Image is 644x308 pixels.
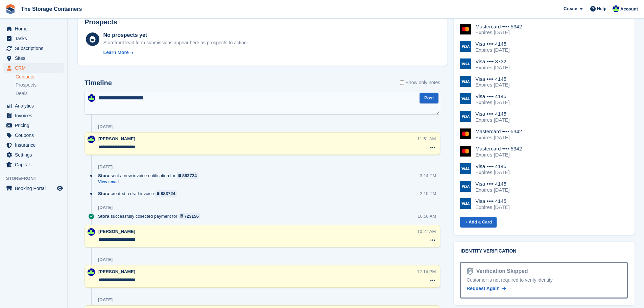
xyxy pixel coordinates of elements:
[98,229,135,234] span: [PERSON_NAME]
[620,6,638,13] span: Account
[103,49,128,56] div: Learn More
[15,184,55,193] span: Booking Portal
[3,140,64,150] a: menu
[420,172,436,179] div: 3:14 PM
[98,190,109,197] span: Stora
[15,101,55,111] span: Analytics
[475,128,522,135] div: Mastercard •••• 5342
[3,160,64,169] a: menu
[475,135,522,141] div: Expires [DATE]
[161,190,175,197] div: 883724
[88,136,95,143] img: Stacy Williams
[418,213,436,219] div: 10:50 AM
[88,268,95,276] img: Stacy Williams
[3,24,64,33] a: menu
[98,269,135,274] span: [PERSON_NAME]
[3,101,64,111] a: menu
[3,111,64,120] a: menu
[460,41,471,52] img: Visa Logo
[3,150,64,160] a: menu
[16,82,37,88] span: Prospects
[18,3,85,15] a: The Storage Containers
[475,58,509,65] div: Visa •••• 3732
[460,217,497,228] a: + Add a Card
[475,163,509,169] div: Visa •••• 4145
[460,76,471,87] img: Visa Logo
[3,63,64,73] a: menu
[6,175,67,182] span: Storefront
[15,150,55,160] span: Settings
[98,172,109,179] span: Stora
[475,187,509,193] div: Expires [DATE]
[475,111,509,117] div: Visa •••• 4145
[3,184,64,193] a: menu
[88,228,95,236] img: Stacy Williams
[85,79,112,87] h2: Timeline
[564,5,577,12] span: Create
[460,24,471,34] img: Mastercard Logo
[475,198,509,204] div: Visa •••• 4145
[420,190,436,197] div: 2:10 PM
[98,213,204,219] div: successfully collected payment for
[467,277,621,284] div: Customer is not required to verify identity.
[474,267,528,275] div: Verification Skipped
[15,63,55,73] span: CRM
[460,93,471,104] img: Visa Logo
[475,82,509,88] div: Expires [DATE]
[98,205,113,210] div: [DATE]
[15,121,55,130] span: Pricing
[56,184,64,192] a: Preview store
[182,172,197,179] div: 883724
[98,124,113,129] div: [DATE]
[475,41,509,47] div: Visa •••• 4145
[179,213,201,219] a: 723156
[3,53,64,63] a: menu
[177,172,199,179] a: 883724
[400,79,404,86] input: Show only notes
[98,257,113,262] div: [DATE]
[15,24,55,33] span: Home
[460,181,471,192] img: Visa Logo
[613,5,619,12] img: Stacy Williams
[85,18,117,26] h2: Prospects
[467,286,500,291] span: Request Again
[103,39,248,46] div: Storefront lead form submissions appear here as prospects to action.
[467,267,473,275] img: Identity Verification Ready
[417,228,436,235] div: 10:27 AM
[475,146,522,152] div: Mastercard •••• 5342
[460,58,471,69] img: Visa Logo
[3,44,64,53] a: menu
[400,79,440,86] label: Show only notes
[475,24,522,30] div: Mastercard •••• 5342
[460,128,471,139] img: Mastercard Logo
[98,297,113,303] div: [DATE]
[15,111,55,120] span: Invoices
[15,44,55,53] span: Subscriptions
[475,152,522,158] div: Expires [DATE]
[3,34,64,43] a: menu
[460,146,471,157] img: Mastercard Logo
[16,74,64,80] a: Contacts
[16,90,28,97] span: Deals
[98,136,135,141] span: [PERSON_NAME]
[88,94,95,102] img: Stacy Williams
[460,111,471,122] img: Visa Logo
[155,190,177,197] a: 883724
[417,268,436,275] div: 12:14 PM
[3,131,64,140] a: menu
[475,181,509,187] div: Visa •••• 4145
[475,76,509,82] div: Visa •••• 4145
[15,140,55,150] span: Insurance
[184,213,199,219] div: 723156
[460,198,471,209] img: Visa Logo
[15,131,55,140] span: Coupons
[475,169,509,175] div: Expires [DATE]
[5,4,16,14] img: stora-icon-8386f47178a22dfd0bd8f6a31ec36ba5ce8667c1dd55bd0f319d3a0aa187defe.svg
[475,29,522,35] div: Expires [DATE]
[475,65,509,71] div: Expires [DATE]
[16,90,64,97] a: Deals
[98,179,202,185] a: View email
[15,53,55,63] span: Sites
[460,163,471,174] img: Visa Logo
[3,121,64,130] a: menu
